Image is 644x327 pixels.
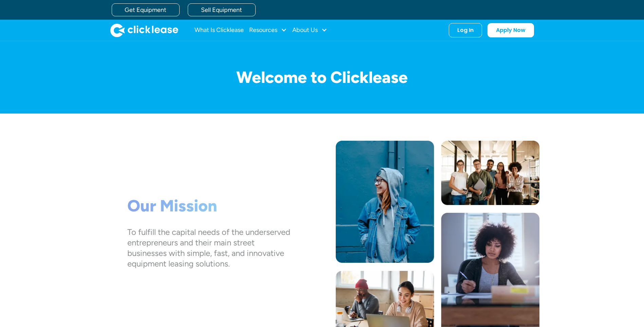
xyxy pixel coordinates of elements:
[188,3,256,16] a: Sell Equipment
[112,3,180,16] a: Get Equipment
[127,226,290,269] div: To fulfill the capital needs of the underserved entrepreneurs and their main street businesses wi...
[457,27,474,34] div: Log In
[249,23,287,37] div: Resources
[292,23,327,37] div: About Us
[110,23,178,37] img: Clicklease logo
[105,68,539,86] h1: Welcome to Clicklease
[110,23,178,37] a: home
[127,196,290,216] h1: Our Mission
[487,23,534,37] a: Apply Now
[195,23,244,37] a: What Is Clicklease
